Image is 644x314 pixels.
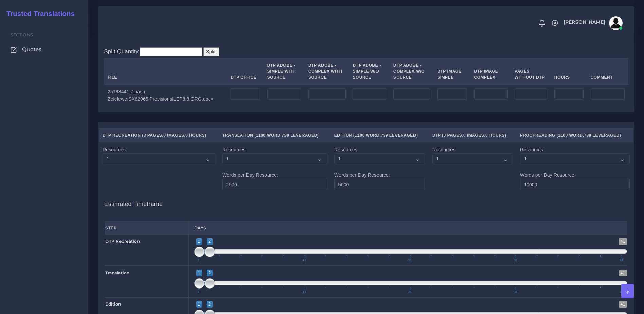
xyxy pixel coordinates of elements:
span: Sections [11,32,33,37]
span: 0 Images [463,133,484,138]
strong: Translation [105,270,130,275]
a: Trusted Translations [2,8,75,19]
span: 41 [619,270,627,276]
th: DTP Image Complex [471,58,511,85]
span: 21 [407,291,413,294]
span: 31 [513,291,519,294]
td: Resources: [428,142,516,194]
td: Resources: [99,142,219,194]
span: 0 Pages [444,133,462,138]
span: 0 Images [163,133,184,138]
span: 739 Leveraged [282,133,317,138]
label: Split Quantity [104,47,139,56]
th: File [104,58,227,85]
span: 0 Hours [185,133,205,138]
th: DTP Office [227,58,264,85]
th: Proofreading ( , ) [516,128,633,142]
input: Split! [203,47,219,56]
th: Pages Without DTP [511,58,551,85]
th: DTP ( , , ) [428,128,516,142]
span: 2 [207,238,213,245]
span: 41 [619,291,624,294]
span: 31 [513,259,519,262]
span: 1100 Word [558,133,583,138]
strong: DTP Recreation [105,239,140,244]
th: DTP Adobe - Complex With Source [305,58,349,85]
span: 11 [302,291,308,294]
th: Hours [551,58,587,85]
span: Quotes [22,46,41,53]
strong: Edition [105,301,121,307]
span: 41 [619,238,627,245]
span: 3 Pages [144,133,162,138]
span: 1 [196,301,202,308]
td: Resources: Words per Day Resource: [516,142,633,194]
span: 41 [619,259,624,262]
span: 1 [196,270,202,276]
th: DTP Adobe - Simple W/O Source [349,58,390,85]
td: Resources: Words per Day Resource: [331,142,428,194]
th: Edition ( , ) [331,128,428,142]
span: 739 Leveraged [584,133,619,138]
span: 1 [197,291,201,294]
strong: Days [194,225,206,230]
span: 1 [197,259,201,262]
th: DTP Image Simple [434,58,471,85]
strong: Step [105,225,117,230]
span: 2 [207,301,213,308]
img: avatar [609,16,623,30]
span: 0 Hours [485,133,505,138]
span: 1 [196,238,202,245]
span: 21 [407,259,413,262]
th: Translation ( , ) [219,128,331,142]
span: 1100 Word [256,133,280,138]
span: 11 [302,259,308,262]
span: 739 Leveraged [381,133,416,138]
span: [PERSON_NAME] [564,20,605,24]
h2: Trusted Translations [2,10,75,18]
td: Resources: Words per Day Resource: [219,142,331,194]
a: [PERSON_NAME]avatar [560,16,625,30]
span: 2 [207,270,213,276]
th: DTP Recreation ( , , ) [99,128,219,142]
td: 25188441.Zinash Zelelewe.SX62965.ProvisionalLEP8.8.ORG.docx [104,84,227,106]
h4: Estimated Timeframe [104,194,628,208]
span: 41 [619,301,627,308]
th: Comment [587,58,628,85]
th: DTP Adobe - Complex W/O Source [390,58,434,85]
div: T+E+DTP+P, Task(s) DTP QuantitiesEnglish ([GEOGRAPHIC_DATA]) TO Amharic [98,41,634,112]
a: Quotes [5,42,83,56]
th: DTP Adobe - Simple With Source [263,58,305,85]
span: 1100 Word [355,133,379,138]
